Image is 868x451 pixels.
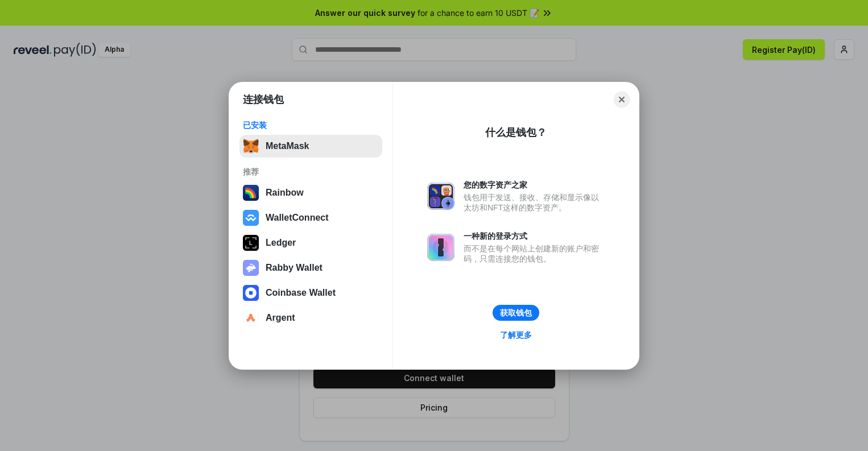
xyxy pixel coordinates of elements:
button: Argent [239,307,382,329]
img: svg+xml,%3Csvg%20fill%3D%22none%22%20height%3D%2233%22%20viewBox%3D%220%200%2035%2033%22%20width%... [243,138,259,154]
button: Close [614,92,630,107]
img: svg+xml,%3Csvg%20xmlns%3D%22http%3A%2F%2Fwww.w3.org%2F2000%2Fsvg%22%20fill%3D%22none%22%20viewBox... [427,234,454,261]
div: 了解更多 [500,330,532,340]
div: 获取钱包 [500,308,532,318]
button: Ledger [239,231,382,254]
div: Coinbase Wallet [266,288,336,298]
img: svg+xml,%3Csvg%20xmlns%3D%22http%3A%2F%2Fwww.w3.org%2F2000%2Fsvg%22%20fill%3D%22none%22%20viewBox... [243,260,259,276]
img: svg+xml,%3Csvg%20width%3D%2228%22%20height%3D%2228%22%20viewBox%3D%220%200%2028%2028%22%20fill%3D... [243,285,259,301]
button: Coinbase Wallet [239,282,382,304]
img: svg+xml,%3Csvg%20xmlns%3D%22http%3A%2F%2Fwww.w3.org%2F2000%2Fsvg%22%20width%3D%2228%22%20height%3... [243,235,259,251]
img: svg+xml,%3Csvg%20width%3D%2228%22%20height%3D%2228%22%20viewBox%3D%220%200%2028%2028%22%20fill%3D... [243,310,259,326]
div: Ledger [266,238,296,248]
div: 什么是钱包？ [485,126,547,139]
div: 已安装 [243,120,379,130]
button: WalletConnect [239,206,382,229]
div: Rabby Wallet [266,263,323,273]
div: Argent [266,313,295,323]
a: 了解更多 [493,328,539,342]
div: 钱包用于发送、接收、存储和显示像以太坊和NFT这样的数字资产。 [464,192,605,213]
img: svg+xml,%3Csvg%20width%3D%2228%22%20height%3D%2228%22%20viewBox%3D%220%200%2028%2028%22%20fill%3D... [243,210,259,226]
button: Rainbow [239,181,382,204]
div: 一种新的登录方式 [464,231,605,241]
button: 获取钱包 [493,305,539,321]
div: 推荐 [243,167,379,177]
img: svg+xml,%3Csvg%20xmlns%3D%22http%3A%2F%2Fwww.w3.org%2F2000%2Fsvg%22%20fill%3D%22none%22%20viewBox... [427,183,454,210]
div: 您的数字资产之家 [464,180,605,190]
div: WalletConnect [266,213,329,223]
button: MetaMask [239,135,382,158]
button: Rabby Wallet [239,256,382,279]
img: svg+xml,%3Csvg%20width%3D%22120%22%20height%3D%22120%22%20viewBox%3D%220%200%20120%20120%22%20fil... [243,185,259,201]
div: Rainbow [266,188,304,198]
h1: 连接钱包 [243,93,284,106]
div: MetaMask [266,141,309,151]
div: 而不是在每个网站上创建新的账户和密码，只需连接您的钱包。 [464,243,605,264]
